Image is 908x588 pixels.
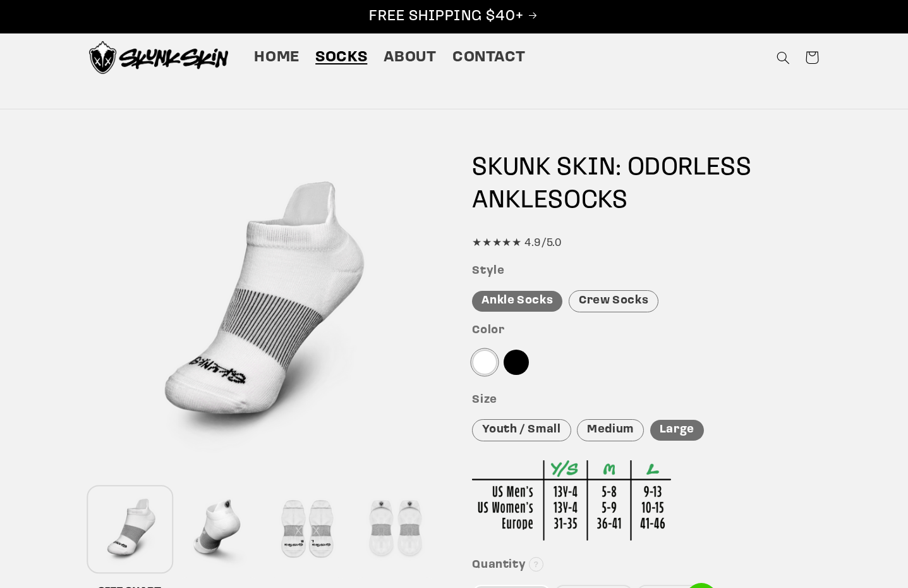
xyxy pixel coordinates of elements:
h1: SKUNK SKIN: ODORLESS SOCKS [472,152,819,217]
h3: Style [472,264,819,279]
span: Contact [452,48,525,68]
div: ★★★★★ 4.9/5.0 [472,234,819,253]
summary: Search [768,43,797,72]
h3: Color [472,324,819,338]
span: Home [254,48,300,68]
a: Socks [308,40,375,75]
a: About [375,40,444,75]
p: FREE SHIPPING $40+ [13,7,895,27]
span: Socks [315,48,367,68]
span: ANKLE [472,188,548,214]
a: Home [246,40,308,75]
div: Ankle Socks [472,291,562,312]
a: Contact [444,40,533,75]
h3: Size [472,393,819,408]
div: Large [650,420,704,441]
span: About [384,48,437,68]
img: Sizing Chart [472,460,671,541]
div: Crew Socks [569,290,658,312]
img: Skunk Skin Anti-Odor Socks. [89,41,228,74]
div: Youth / Small [472,419,571,441]
h3: Quantity [472,558,819,573]
div: Medium [577,419,644,441]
